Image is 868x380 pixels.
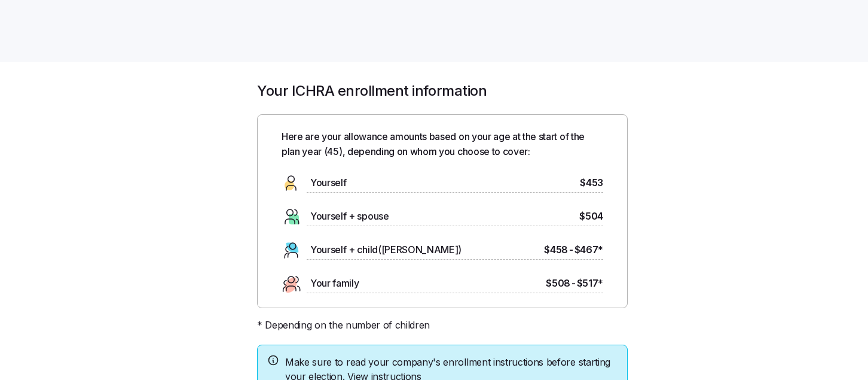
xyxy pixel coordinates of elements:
[577,276,603,291] span: $517
[544,242,568,257] span: $458
[571,276,576,291] span: -
[310,209,389,224] span: Yourself + spouse
[257,81,628,100] h1: Your ICHRA enrollment information
[579,209,603,224] span: $504
[282,129,603,159] span: Here are your allowance amounts based on your age at the start of the plan year ( 45 ), depending...
[546,276,570,291] span: $508
[580,175,603,190] span: $453
[310,175,346,190] span: Yourself
[569,242,573,257] span: -
[310,242,461,257] span: Yourself + child([PERSON_NAME])
[257,318,430,333] span: * Depending on the number of children
[310,276,359,291] span: Your family
[574,242,603,257] span: $467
